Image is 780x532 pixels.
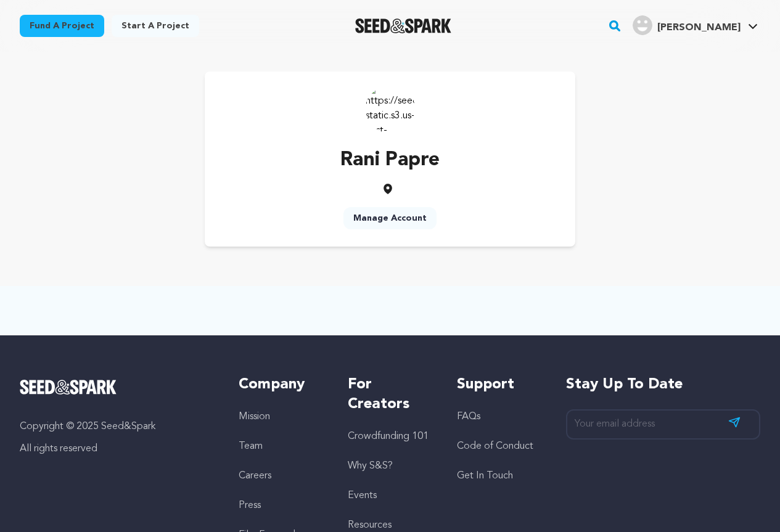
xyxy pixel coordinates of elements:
a: Mission [239,412,270,422]
img: user.png [633,15,652,35]
a: Seed&Spark Homepage [355,18,452,33]
a: Get In Touch [457,471,513,481]
h5: Company [239,375,323,395]
a: Fund a project [20,15,104,37]
a: Careers [239,471,271,481]
a: Start a project [112,15,199,37]
h5: For Creators [348,375,432,414]
span: [PERSON_NAME] [657,23,741,33]
p: All rights reserved [20,441,214,456]
h5: Support [457,375,541,395]
div: Rani P.'s Profile [633,15,741,35]
p: Copyright © 2025 Seed&Spark [20,419,214,434]
a: Resources [348,520,392,530]
a: Rani P.'s Profile [630,13,760,35]
span: Rani P.'s Profile [630,13,760,39]
img: Seed&Spark Logo Dark Mode [355,18,452,33]
p: Rani Papre [340,145,440,175]
a: Events [348,491,377,501]
img: https://seedandspark-static.s3.us-east-2.amazonaws.com/images/User/002/321/690/medium/ACg8ocKl5RC... [366,84,415,133]
a: Why S&S? [348,461,393,471]
h5: Stay up to date [566,375,760,395]
a: Code of Conduct [457,441,533,451]
img: Seed&Spark Logo [20,380,117,395]
input: Your email address [566,409,760,440]
a: Crowdfunding 101 [348,432,429,441]
a: Manage Account [343,207,437,229]
a: Press [239,501,261,510]
a: Seed&Spark Homepage [20,380,214,395]
a: Team [239,441,263,451]
a: FAQs [457,412,480,422]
